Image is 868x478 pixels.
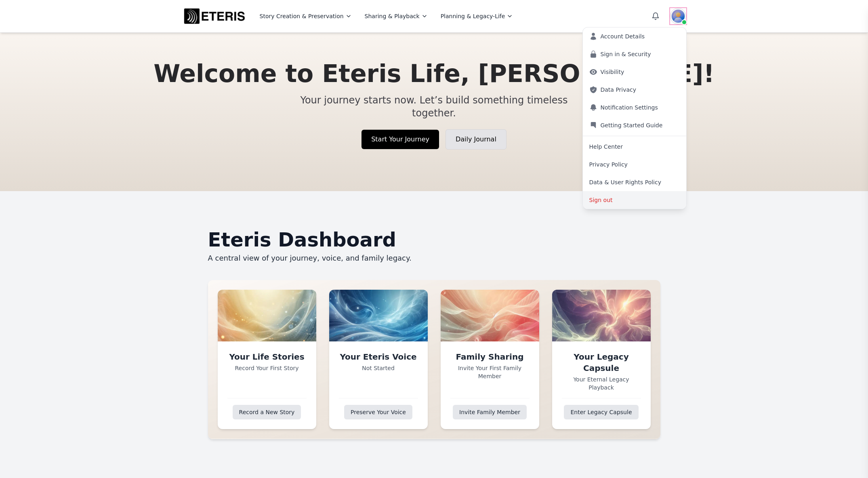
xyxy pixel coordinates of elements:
[153,61,715,86] h1: Welcome to Eteris Life, [PERSON_NAME]!
[670,8,686,24] img: User avatar
[450,351,530,362] h3: Family Sharing
[182,6,247,26] a: Eteris Logo
[583,116,686,134] a: Getting Started Guide
[583,45,686,63] a: Sign in & Security
[583,27,686,45] a: Account Details
[208,253,479,264] p: A central view of your journey, voice, and family legacy.
[361,11,431,22] button: Sharing & Playback
[583,156,686,173] a: Privacy Policy
[218,290,316,341] img: Your Life Stories
[583,63,686,81] a: Visibility
[227,364,307,372] p: Record Your First Story
[583,173,686,191] a: Data & User Rights Policy
[329,290,428,341] img: Your Eteris Voice
[208,230,660,249] h2: Eteris Dashboard
[564,405,638,419] a: Enter Legacy Capsule
[361,130,439,149] a: Start Your Journey
[552,290,651,341] img: Your Legacy Capsule
[583,191,686,209] button: Sign out
[339,351,418,362] h3: Your Eteris Voice
[562,351,641,374] h3: Your Legacy Capsule
[453,405,527,419] a: Invite Family Member
[446,129,507,150] a: Daily Journal
[227,351,307,362] h3: Your Life Stories
[583,138,686,156] a: Help Center
[437,11,517,22] button: Planning & Legacy-Life
[647,8,664,24] button: Open notifications
[233,405,301,419] a: Record a New Story
[583,99,686,116] a: Notification Settings
[441,290,539,341] img: Family Sharing
[583,81,686,99] a: Data Privacy
[344,405,412,419] a: Preserve Your Voice
[298,94,570,120] p: Your journey starts now. Let’s build something timeless together.
[182,6,247,26] img: Eteris Life Logo
[450,364,530,380] p: Invite Your First Family Member
[562,375,641,392] p: Your Eternal Legacy Playback
[256,11,355,22] button: Story Creation & Preservation
[339,364,418,372] p: Not Started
